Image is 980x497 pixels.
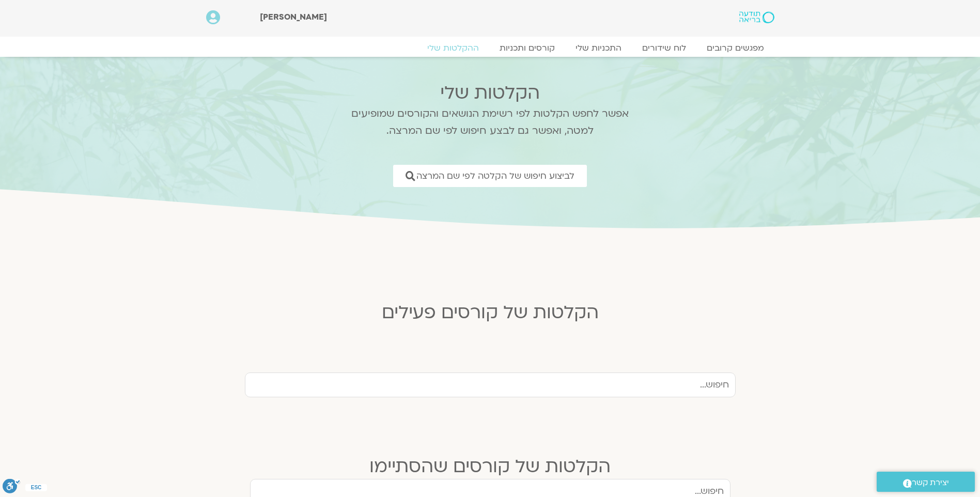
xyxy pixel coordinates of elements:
[260,11,327,23] span: [PERSON_NAME]
[338,83,643,103] h2: הקלטות שלי
[696,43,774,53] a: מפגשים קרובים
[912,476,949,490] span: יצירת קשר
[416,171,574,181] span: לביצוע חיפוש של הקלטה לפי שם המרצה
[565,43,632,53] a: התכניות שלי
[632,43,696,53] a: לוח שידורים
[245,372,736,397] input: חיפוש...
[489,43,565,53] a: קורסים ותכניות
[237,302,743,323] h2: הקלטות של קורסים פעילים
[250,456,730,477] h2: הקלטות של קורסים שהסתיימו
[206,43,774,53] nav: Menu
[338,105,643,139] p: אפשר לחפש הקלטות לפי רשימת הנושאים והקורסים שמופיעים למטה, ואפשר גם לבצע חיפוש לפי שם המרצה.
[877,472,975,492] a: יצירת קשר
[417,43,489,53] a: ההקלטות שלי
[393,165,587,187] a: לביצוע חיפוש של הקלטה לפי שם המרצה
